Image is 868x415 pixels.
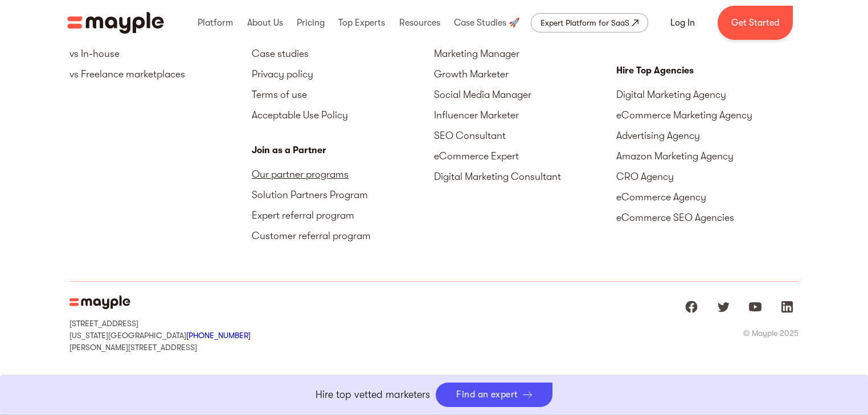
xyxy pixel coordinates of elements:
a: Get Started [718,6,793,40]
img: Mayple Logo [69,295,130,309]
img: linkedIn [780,300,794,314]
div: Top Experts [335,5,388,41]
a: SEO Consultant [434,125,616,146]
a: Digital Marketing Consultant [434,166,616,187]
div: Resources [396,5,443,41]
a: eCommerce Marketing Agency [616,105,799,125]
a: Influencer Marketer [434,105,616,125]
a: vs In-house [69,43,252,64]
a: home [67,12,164,34]
a: eCommerce Agency [616,187,799,207]
a: Acceptable Use Policy [252,105,434,125]
div: © Mayple 2025 [743,327,799,339]
a: Marketing Manager [434,43,616,64]
a: Mayple at LinkedIn [776,295,799,318]
img: Mayple logo [67,12,164,34]
div: Pricing [294,5,327,41]
img: facebook logo [685,300,698,314]
a: Expert referral program [252,205,434,225]
div: Platform [195,5,236,41]
a: Digital Marketing Agency [616,84,799,105]
a: Amazon Marketing Agency [616,146,799,166]
img: youtube logo [748,300,762,314]
div: Join as a Partner [252,143,434,157]
a: Mayple at Facebook [680,295,703,318]
a: CRO Agency [616,166,799,187]
a: Terms of use [252,84,434,105]
a: Our partner programs [252,164,434,184]
div: Expert Platform for SaaS [541,16,629,30]
a: eCommerce SEO Agencies [616,207,799,228]
a: Growth Marketer [434,64,616,84]
img: twitter logo [716,300,730,314]
a: vs Freelance marketplaces [69,64,252,84]
a: Privacy policy [252,64,434,84]
a: Solution Partners Program [252,184,434,205]
a: eCommerce Expert [434,146,616,166]
a: Advertising Agency [616,125,799,146]
a: Mayple at Youtube [744,295,767,318]
div: About Us [244,5,286,41]
a: Expert Platform for SaaS [531,13,648,32]
div: Hire Top Agencies [616,64,799,77]
a: Case studies [252,43,434,64]
a: Log In [657,9,709,36]
div: [STREET_ADDRESS] [US_STATE][GEOGRAPHIC_DATA] [PERSON_NAME][STREET_ADDRESS] [69,318,251,352]
a: [PHONE_NUMBER] [186,331,251,340]
a: Mayple at Twitter [712,295,735,318]
a: Social Media Manager [434,84,616,105]
a: Customer referral program [252,225,434,246]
